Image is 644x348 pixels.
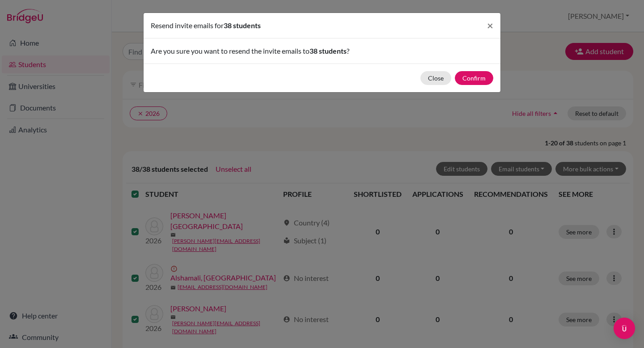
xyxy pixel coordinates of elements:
button: Confirm [455,71,493,85]
span: 38 students [224,21,261,30]
button: Close [480,13,500,38]
button: Close [420,71,451,85]
span: × [487,19,493,32]
span: Resend invite emails for [151,21,224,30]
span: 38 students [309,47,347,55]
div: Open Intercom Messenger [614,318,635,339]
p: Are you sure you want to resend the invite emails to ? [151,46,493,56]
